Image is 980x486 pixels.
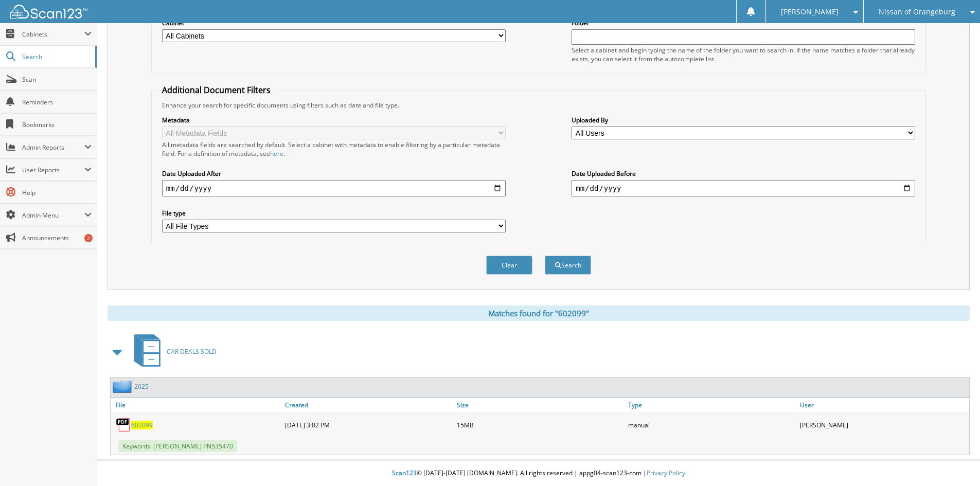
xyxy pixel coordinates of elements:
input: start [162,180,506,196]
div: [PERSON_NAME] [797,415,969,435]
label: Date Uploaded After [162,169,506,178]
a: Privacy Policy [647,469,685,477]
label: Metadata [162,116,506,124]
legend: Additional Document Filters [157,84,276,96]
span: Scan123 [392,469,417,477]
div: [DATE] 3:02 PM [282,415,454,435]
span: Nissan of Orangeburg [879,9,955,15]
label: Date Uploaded Before [572,169,915,178]
span: Admin Menu [22,211,84,220]
a: Size [454,398,626,412]
button: Clear [486,256,532,275]
button: Search [545,256,591,275]
span: Reminders [22,98,92,106]
span: User Reports [22,166,84,174]
img: folder2.png [113,380,134,393]
a: File [111,398,282,412]
a: CAR DEALS SOLD [128,331,217,372]
span: Bookmarks [22,120,92,129]
span: Scan [22,75,92,84]
span: Keywords: [PERSON_NAME] PN535470 [118,440,237,452]
div: All metadata fields are searched by default. Select a cabinet with metadata to enable filtering b... [162,140,506,158]
span: Search [22,52,90,61]
div: Select a cabinet and begin typing the name of the folder you want to search in. If the name match... [572,46,915,63]
img: PDF.png [116,417,131,433]
a: Type [626,398,797,412]
span: Announcements [22,233,92,242]
div: Matches found for "602099" [108,305,970,321]
div: 15MB [454,415,626,435]
a: 2025 [134,382,149,391]
div: 2 [84,234,93,242]
a: 602099 [131,421,153,429]
div: Enhance your search for specific documents using filters such as date and file type. [157,101,920,110]
span: Admin Reports [22,143,84,152]
a: here [270,149,283,158]
span: CAR DEALS SOLD [167,347,217,356]
span: Help [22,188,92,197]
img: scan123-logo-white.svg [10,5,87,19]
input: end [572,180,915,196]
span: [PERSON_NAME] [781,9,839,15]
div: manual [626,415,797,435]
a: User [797,398,969,412]
span: Cabinets [22,30,84,39]
label: File type [162,209,506,218]
a: Created [282,398,454,412]
div: © [DATE]-[DATE] [DOMAIN_NAME]. All rights reserved | appg04-scan123-com | [97,461,980,486]
label: Uploaded By [572,116,915,124]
